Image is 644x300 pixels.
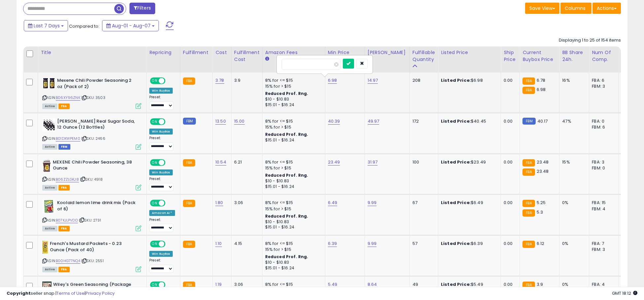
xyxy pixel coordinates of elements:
[441,118,471,124] b: Listed Price:
[562,49,586,63] div: BB Share 24h.
[560,3,591,14] button: Columns
[24,20,68,31] button: Last 7 Days
[234,159,257,165] div: 6.21
[129,3,155,14] button: Filters
[265,91,308,96] b: Reduced Prof. Rng.
[58,185,70,191] span: FBA
[265,102,320,108] div: $15.01 - $16.24
[522,159,535,166] small: FBA
[504,241,515,247] div: 0.00
[183,200,195,207] small: FBA
[265,254,308,259] b: Reduced Prof. Rng.
[522,200,535,207] small: FBA
[81,95,105,100] span: | SKU: 3503
[537,86,546,93] span: 6.98
[86,290,115,296] a: Privacy Policy
[265,247,320,253] div: 15% for > $15
[42,159,141,190] div: ASIN:
[151,241,159,247] span: ON
[42,241,141,271] div: ASIN:
[149,88,173,94] div: Win BuyBox
[592,3,621,14] button: Actions
[412,200,433,206] div: 67
[504,49,517,63] div: Ship Price
[265,265,320,271] div: $15.01 - $16.24
[57,200,137,214] b: Koolaid lemon lime drink mix (Pack of 6)
[234,200,257,206] div: 3.06
[102,20,159,31] button: Aug-01 - Aug-07
[42,200,55,213] img: 31iUde6SW2L._SL40_.jpg
[592,124,614,130] div: FBM: 6
[149,258,175,273] div: Preset:
[183,49,210,56] div: Fulfillment
[328,159,340,165] a: 23.49
[412,241,433,247] div: 57
[57,77,137,91] b: Mexene Chili Powder Seasoning 2 oz (Pack of 2)
[412,77,433,83] div: 208
[79,218,101,223] span: | SKU: 2731
[265,165,320,171] div: 15% for > $15
[42,118,141,149] div: ASIN:
[265,118,320,124] div: 8% for <= $15
[183,159,195,166] small: FBA
[265,200,320,206] div: 8% for <= $15
[234,49,260,63] div: Fulfillment Cost
[522,118,535,125] small: FBM
[42,267,57,272] span: All listings currently available for purchase on Amazon
[58,226,70,231] span: FBA
[42,226,57,231] span: All listings currently available for purchase on Amazon
[328,77,337,84] a: 6.98
[234,241,257,247] div: 4.15
[522,241,535,248] small: FBA
[215,77,224,84] a: 3.78
[234,118,245,125] a: 15.00
[265,225,320,230] div: $15.01 - $16.24
[328,240,337,247] a: 6.39
[215,49,229,56] div: Cost
[441,49,498,56] div: Listed Price
[56,218,78,223] a: B07KJLPVDD
[56,177,79,182] a: B06ZZLGKJ8
[7,290,31,296] strong: Copyright
[328,118,340,125] a: 40.39
[522,77,535,85] small: FBA
[522,87,535,94] small: FBA
[412,49,435,63] div: Fulfillable Quantity
[50,241,130,255] b: French's Mustard Packets - 0.23 Ounce (Pack of 40)
[537,240,545,247] span: 6.12
[368,159,378,165] a: 31.97
[522,168,535,176] small: FBA
[149,177,175,192] div: Preset:
[441,240,471,247] b: Listed Price:
[265,213,308,219] b: Reduced Prof. Rng.
[612,290,637,296] span: 2025-08-15 18:12 GMT
[368,199,377,206] a: 9.99
[149,136,175,151] div: Preset:
[80,177,103,182] span: | SKU: 4918
[265,219,320,225] div: $10 - $10.83
[368,240,377,247] a: 9.99
[441,241,496,247] div: $6.39
[265,83,320,89] div: 15% for > $15
[265,184,320,190] div: $15.01 - $16.24
[265,56,269,62] small: Amazon Fees.
[151,200,159,206] span: ON
[42,200,141,230] div: ASIN:
[504,200,515,206] div: 0.00
[562,159,584,165] div: 15%
[42,185,57,191] span: All listings currently available for purchase on Amazon
[592,159,614,165] div: FBA: 3
[368,77,378,84] a: 14.97
[441,159,471,165] b: Listed Price:
[215,240,222,247] a: 1.10
[34,22,60,29] span: Last 7 Days
[42,241,48,254] img: 514RYSKsbAL._SL40_.jpg
[525,3,559,14] button: Save View
[537,209,543,215] span: 5.3
[537,159,549,165] span: 23.48
[592,118,614,124] div: FBA: 0
[265,77,320,83] div: 8% for <= $15
[412,118,433,124] div: 172
[149,218,175,232] div: Preset:
[151,160,159,165] span: ON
